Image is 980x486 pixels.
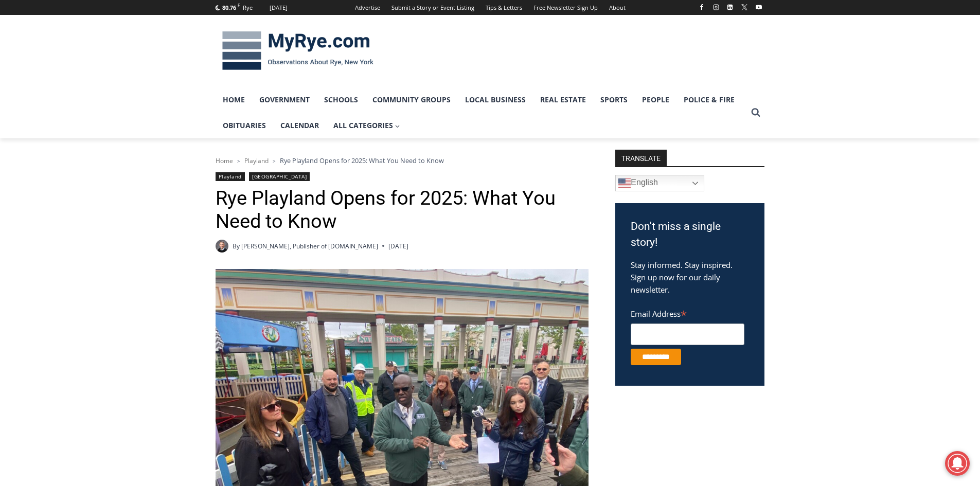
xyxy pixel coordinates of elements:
div: Rye [243,3,253,12]
a: All Categories [326,113,407,138]
div: [DATE] [270,3,288,12]
span: By [233,241,240,251]
a: YouTube [753,1,765,13]
a: Government [252,87,317,113]
nav: Breadcrumbs [216,155,589,166]
a: Police & Fire [676,87,742,113]
a: Facebook [696,1,708,13]
strong: TRANSLATE [615,150,667,166]
a: Obituaries [216,113,273,138]
a: Home [216,87,252,113]
span: F [238,2,240,8]
img: en [618,177,631,189]
span: All Categories [333,120,400,131]
p: Stay informed. Stay inspired. Sign up now for our daily newsletter. [631,259,749,296]
a: Author image [216,240,228,253]
a: Real Estate [533,87,593,113]
a: Playland [244,156,269,165]
a: People [635,87,676,113]
a: Community Groups [365,87,458,113]
span: > [273,157,276,165]
nav: Primary Navigation [216,87,746,139]
h1: Rye Playland Opens for 2025: What You Need to Know [216,187,589,233]
a: [PERSON_NAME], Publisher of [DOMAIN_NAME] [241,242,378,250]
a: Local Business [458,87,533,113]
a: Schools [317,87,365,113]
a: Sports [593,87,635,113]
span: > [237,157,240,165]
a: X [738,1,751,13]
span: 80.76 [222,4,236,11]
a: Home [216,156,233,165]
a: English [615,175,704,191]
h3: Don't miss a single story! [631,219,749,251]
img: MyRye.com [216,24,380,78]
a: Calendar [273,113,326,138]
label: Email Address [631,303,744,322]
button: View Search Form [746,103,765,122]
time: [DATE] [388,241,408,251]
a: Instagram [710,1,722,13]
a: Playland [216,172,245,181]
a: [GEOGRAPHIC_DATA] [249,172,310,181]
span: Rye Playland Opens for 2025: What You Need to Know [280,156,444,165]
a: Linkedin [724,1,736,13]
